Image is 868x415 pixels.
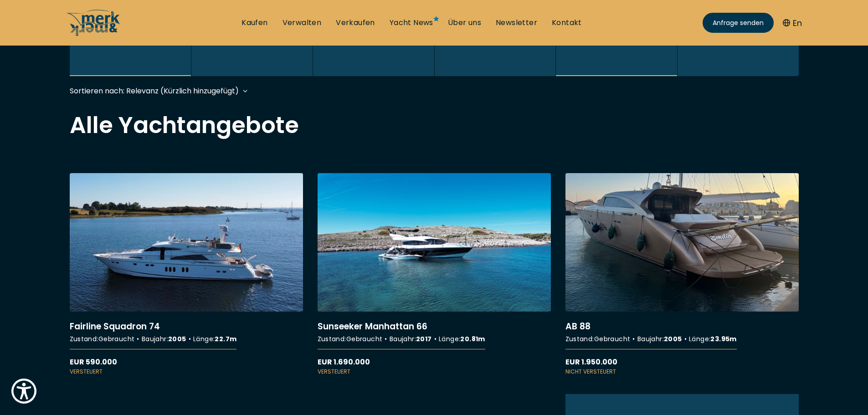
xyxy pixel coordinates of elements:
a: Kontakt [552,18,582,28]
h2: Alle Yachtangebote [70,114,799,137]
a: Verkaufen [336,18,375,28]
a: More details aboutSunseeker Manhattan 66 [318,173,551,376]
a: Anfrage senden [703,13,774,33]
a: More details aboutFairline Squadron 74 [70,173,303,376]
a: Yacht News [390,18,433,28]
a: Verwalten [282,18,322,28]
a: Newsletter [496,18,537,28]
a: More details aboutAB 88 [565,173,799,376]
button: En [783,17,802,29]
span: Anfrage senden [713,18,764,28]
a: Über uns [448,18,481,28]
div: Sortieren nach: Relevanz (Kürzlich hinzugefügt) [70,85,239,97]
button: Show Accessibility Preferences [9,376,39,406]
a: Kaufen [241,18,267,28]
